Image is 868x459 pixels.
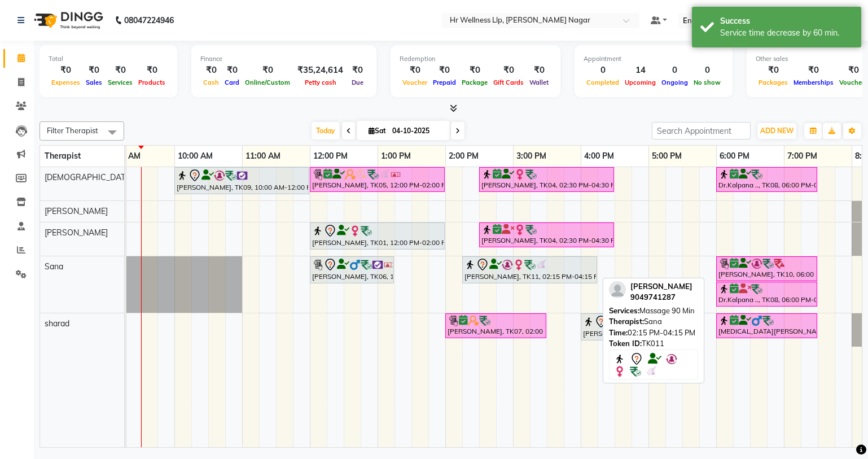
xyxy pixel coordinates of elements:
[45,318,69,329] span: sharad
[49,54,168,64] div: Total
[45,261,63,272] span: Sana
[609,338,698,349] div: TK011
[348,64,367,77] div: ₹0
[757,123,796,139] button: ADD NEW
[584,54,724,64] div: Appointment
[311,224,444,248] div: [PERSON_NAME], TK01, 12:00 PM-02:00 PM, Massage 90 Min
[312,122,340,139] span: Today
[135,64,168,77] div: ₹0
[105,64,135,77] div: ₹0
[310,148,350,164] a: 12:00 PM
[659,64,691,77] div: 0
[691,64,724,77] div: 0
[527,78,551,86] span: Wallet
[480,169,613,190] div: [PERSON_NAME], TK04, 02:30 PM-04:30 PM, Massage 90 Min
[490,78,527,86] span: Gift Cards
[45,151,81,161] span: Therapist
[430,64,459,77] div: ₹0
[311,169,444,190] div: [PERSON_NAME], TK05, 12:00 PM-02:00 PM, Massage 90 Min
[463,258,596,282] div: [PERSON_NAME], TK11, 02:15 PM-04:15 PM, Massage 90 Min
[175,148,216,164] a: 10:00 AM
[242,64,293,77] div: ₹0
[105,78,135,86] span: Services
[124,5,174,36] b: 08047224946
[446,315,545,336] div: [PERSON_NAME], TK07, 02:00 PM-03:30 PM, Swedish Massage 60 Min
[720,27,853,39] div: Service time decrease by 60 min.
[791,78,836,86] span: Memberships
[459,64,490,77] div: ₹0
[630,292,692,303] div: 9049741287
[200,78,222,86] span: Cash
[45,228,108,238] span: [PERSON_NAME]
[784,148,820,164] a: 7:00 PM
[45,172,133,182] span: [DEMOGRAPHIC_DATA]
[717,315,816,336] div: [MEDICAL_DATA][PERSON_NAME], TK12, 06:00 PM-07:30 PM, Massage 60 Min
[622,78,659,86] span: Upcoming
[83,64,105,77] div: ₹0
[366,126,389,135] span: Sat
[349,78,366,86] span: Due
[222,64,242,77] div: ₹0
[756,78,791,86] span: Packages
[717,258,816,279] div: [PERSON_NAME], TK10, 06:00 PM-07:30 PM, Massage 60 Min
[609,306,639,315] span: Services:
[242,78,293,86] span: Online/Custom
[527,64,551,77] div: ₹0
[83,78,105,86] span: Sales
[480,224,613,246] div: [PERSON_NAME], TK04, 02:30 PM-04:30 PM, Massage 90 Min
[630,282,692,291] span: [PERSON_NAME]
[609,327,698,339] div: 02:15 PM-04:15 PM
[446,148,481,164] a: 2:00 PM
[584,78,622,86] span: Completed
[609,317,644,326] span: Therapist:
[659,78,691,86] span: Ongoing
[311,258,393,282] div: [PERSON_NAME], TK06, 12:00 PM-01:15 PM, Massage 60 Min
[639,306,695,315] span: Massage 90 Min
[609,339,642,348] span: Token ID:
[400,54,551,64] div: Redemption
[400,78,430,86] span: Voucher
[652,122,751,139] input: Search Appointment
[581,148,617,164] a: 4:00 PM
[609,328,628,337] span: Time:
[609,316,698,327] div: Sana
[200,54,367,64] div: Finance
[293,64,348,77] div: ₹35,24,614
[400,64,430,77] div: ₹0
[622,64,659,77] div: 14
[756,64,791,77] div: ₹0
[200,64,222,77] div: ₹0
[649,148,685,164] a: 5:00 PM
[47,126,98,135] span: Filter Therapist
[720,15,853,27] div: Success
[584,64,622,77] div: 0
[378,148,414,164] a: 1:00 PM
[459,78,490,86] span: Package
[582,315,681,339] div: [PERSON_NAME] (VITESSE TRAVELS) GSTIN - 27ABBPB3085C1Z8, TK02, 04:00 PM-05:30 PM, Massage 60 Min
[691,78,724,86] span: No show
[49,78,83,86] span: Expenses
[430,78,459,86] span: Prepaid
[717,148,752,164] a: 6:00 PM
[389,123,445,139] input: 2025-10-04
[243,148,283,164] a: 11:00 AM
[49,64,83,77] div: ₹0
[302,78,339,86] span: Petty cash
[222,78,242,86] span: Card
[717,169,816,190] div: Dr.Kalpana .., TK08, 06:00 PM-07:30 PM, Massage 60 Min
[791,64,836,77] div: ₹0
[514,148,549,164] a: 3:00 PM
[760,126,794,135] span: ADD NEW
[176,169,308,193] div: [PERSON_NAME], TK09, 10:00 AM-12:00 PM, Massage 90 Min
[717,283,816,305] div: Dr.Kalpana .., TK08, 06:00 PM-07:30 PM, Massage 60 Min
[135,78,168,86] span: Products
[490,64,527,77] div: ₹0
[29,5,106,36] img: logo
[45,206,108,216] span: [PERSON_NAME]
[609,281,626,298] img: profile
